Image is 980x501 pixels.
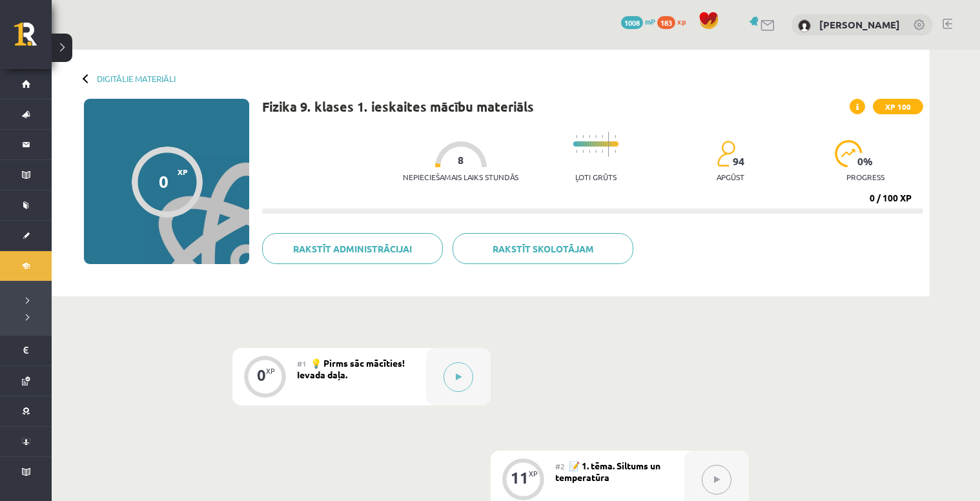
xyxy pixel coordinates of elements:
span: 📝 1. tēma. Siltums un temperatūra [555,460,660,483]
div: 11 [511,472,529,484]
div: 0 [257,369,266,381]
img: icon-long-line-d9ea69661e0d244f92f715978eff75569469978d946b2353a9bb055b3ed8787d.svg [608,132,609,157]
div: XP [266,367,275,374]
p: progress [846,172,884,181]
img: icon-short-line-57e1e144782c952c97e751825c79c345078a6d821885a25fce030b3d8c18986b.svg [615,150,616,153]
img: icon-short-line-57e1e144782c952c97e751825c79c345078a6d821885a25fce030b3d8c18986b.svg [595,150,597,153]
img: icon-short-line-57e1e144782c952c97e751825c79c345078a6d821885a25fce030b3d8c18986b.svg [595,135,597,138]
a: Rakstīt administrācijai [262,233,443,264]
span: 💡 Pirms sāc mācīties! Ievada daļa. [297,357,405,380]
span: 94 [733,156,744,167]
div: 0 [159,172,168,191]
img: icon-progress-161ccf0a02000e728c5f80fcf4c31c7af3da0e1684b2b1d7c360e028c24a22f1.svg [835,140,863,167]
a: Rīgas 1. Tālmācības vidusskola [14,23,52,55]
span: 8 [458,154,464,166]
a: [PERSON_NAME] [819,18,900,31]
img: icon-short-line-57e1e144782c952c97e751825c79c345078a6d821885a25fce030b3d8c18986b.svg [576,135,577,138]
span: #1 [297,358,307,369]
img: icon-short-line-57e1e144782c952c97e751825c79c345078a6d821885a25fce030b3d8c18986b.svg [589,150,590,153]
img: icon-short-line-57e1e144782c952c97e751825c79c345078a6d821885a25fce030b3d8c18986b.svg [582,150,584,153]
span: 0 % [857,156,873,167]
span: #2 [555,461,565,471]
img: icon-short-line-57e1e144782c952c97e751825c79c345078a6d821885a25fce030b3d8c18986b.svg [602,150,603,153]
a: Rakstīt skolotājam [453,233,633,264]
p: Ļoti grūts [575,172,617,181]
a: Digitālie materiāli [97,74,176,83]
img: icon-short-line-57e1e144782c952c97e751825c79c345078a6d821885a25fce030b3d8c18986b.svg [602,135,603,138]
img: Daniela Estere Smoroģina [798,19,811,32]
span: mP [645,16,655,26]
span: 1008 [621,16,643,29]
img: icon-short-line-57e1e144782c952c97e751825c79c345078a6d821885a25fce030b3d8c18986b.svg [576,150,577,153]
img: icon-short-line-57e1e144782c952c97e751825c79c345078a6d821885a25fce030b3d8c18986b.svg [615,135,616,138]
span: 183 [657,16,675,29]
h1: Fizika 9. klases 1. ieskaites mācību materiāls [262,99,534,114]
span: xp [677,16,686,26]
img: icon-short-line-57e1e144782c952c97e751825c79c345078a6d821885a25fce030b3d8c18986b.svg [589,135,590,138]
p: Nepieciešamais laiks stundās [403,172,518,181]
span: XP [178,167,188,176]
a: 183 xp [657,16,692,26]
a: 1008 mP [621,16,655,26]
img: icon-short-line-57e1e144782c952c97e751825c79c345078a6d821885a25fce030b3d8c18986b.svg [582,135,584,138]
img: students-c634bb4e5e11cddfef0936a35e636f08e4e9abd3cc4e673bd6f9a4125e45ecb1.svg [717,140,735,167]
span: XP 100 [873,99,923,114]
div: XP [529,470,538,477]
p: apgūst [717,172,744,181]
